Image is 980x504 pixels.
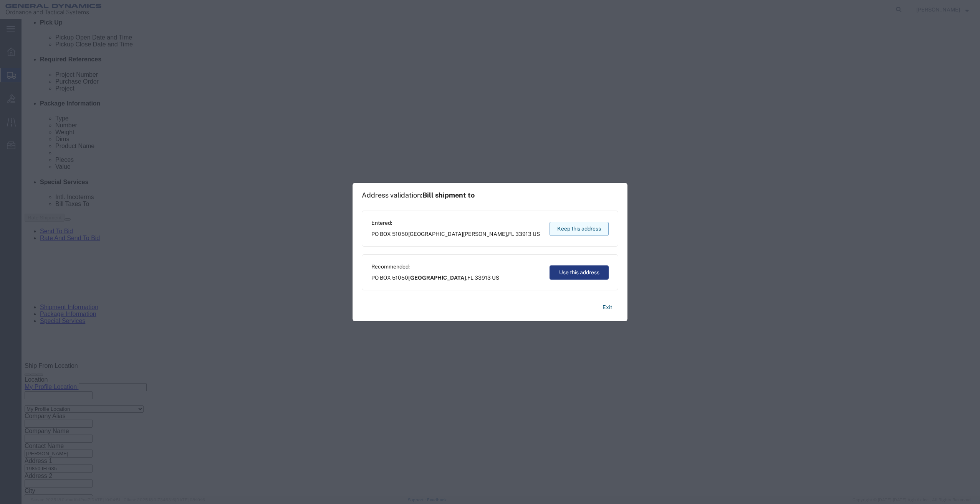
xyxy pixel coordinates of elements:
[508,231,514,237] span: FL
[533,231,540,237] span: US
[596,301,618,314] button: Exit
[371,274,499,282] span: PO BOX 51050 ,
[492,275,499,281] span: US
[550,265,609,280] button: Use this address
[408,231,507,237] span: [GEOGRAPHIC_DATA][PERSON_NAME]
[371,263,499,271] span: Recommended:
[467,275,473,281] span: FL
[515,231,531,237] span: 33913
[475,275,491,281] span: 33913
[371,219,540,227] span: Entered:
[371,230,540,238] span: PO BOX 51050 ,
[362,191,475,199] h1: Address validation:
[422,191,475,199] span: Bill shipment to
[408,275,466,281] span: [GEOGRAPHIC_DATA]
[550,222,609,236] button: Keep this address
